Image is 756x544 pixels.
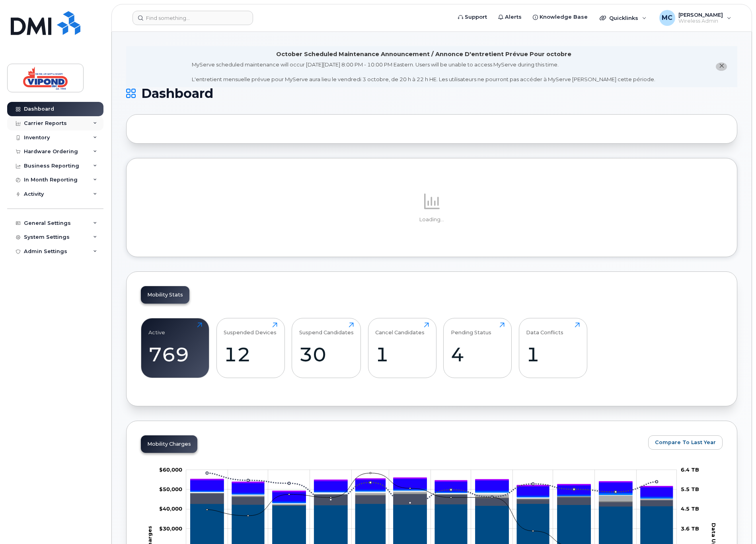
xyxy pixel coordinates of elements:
tspan: $50,000 [159,486,182,492]
div: 1 [526,343,580,366]
p: Loading... [141,216,723,223]
tspan: 4.5 TB [681,506,699,512]
div: Suspend Candidates [299,322,354,335]
div: Suspended Devices [224,322,277,335]
a: Suspend Candidates30 [299,322,354,373]
div: 4 [451,343,505,366]
g: $0 [159,525,182,532]
g: $0 [159,466,182,473]
a: Cancel Candidates1 [375,322,429,373]
div: 769 [148,343,202,366]
div: Cancel Candidates [375,322,425,335]
tspan: 3.6 TB [681,525,699,532]
a: Active769 [148,322,202,373]
g: $0 [159,506,182,512]
div: MyServe scheduled maintenance will occur [DATE][DATE] 8:00 PM - 10:00 PM Eastern. Users will be u... [192,61,655,83]
div: 12 [224,343,277,366]
tspan: $60,000 [159,466,182,473]
span: Compare To Last Year [655,439,716,446]
div: Active [148,322,165,335]
div: Data Conflicts [526,322,563,335]
div: Pending Status [451,322,491,335]
a: Pending Status4 [451,322,505,373]
a: Suspended Devices12 [224,322,277,373]
span: Dashboard [141,88,213,99]
g: $0 [159,486,182,492]
tspan: $30,000 [159,525,182,532]
tspan: 6.4 TB [681,466,699,473]
div: 30 [299,343,354,366]
div: October Scheduled Maintenance Announcement / Annonce D'entretient Prévue Pour octobre [276,50,571,58]
tspan: 5.5 TB [681,486,699,492]
g: HST [190,479,672,501]
tspan: $40,000 [159,506,182,512]
a: Data Conflicts1 [526,322,580,373]
div: 1 [375,343,429,366]
g: Roaming [190,494,672,507]
button: Compare To Last Year [648,435,723,450]
button: close notification [716,62,727,71]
